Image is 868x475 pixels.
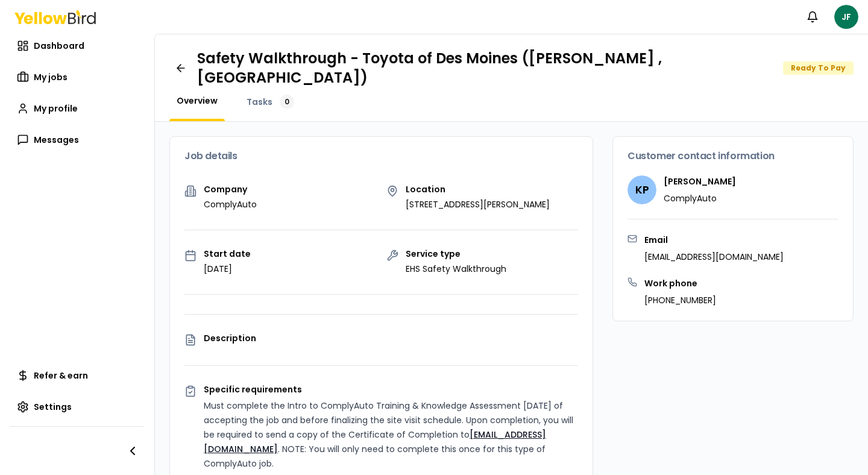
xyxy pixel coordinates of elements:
[204,250,251,258] p: Start date
[169,95,225,107] a: Overview
[280,95,294,109] div: 0
[239,95,301,109] a: Tasks0
[627,175,656,204] span: KP
[644,251,784,263] p: [EMAIL_ADDRESS][DOMAIN_NAME]
[10,96,145,121] a: My profile
[644,277,716,289] h3: Work phone
[34,401,72,413] span: Settings
[664,192,736,204] p: ComplyAuto
[783,61,854,75] div: Ready To Pay
[197,49,773,87] h1: Safety Walkthrough - Toyota of Des Moines ([PERSON_NAME] , [GEOGRAPHIC_DATA])
[664,175,736,187] h4: [PERSON_NAME]
[644,234,784,246] h3: Email
[204,198,257,210] p: ComplyAuto
[406,185,550,193] p: Location
[10,128,145,152] a: Messages
[10,65,145,89] a: My jobs
[204,334,578,342] p: Description
[627,151,838,161] h3: Customer contact information
[34,40,84,52] span: Dashboard
[247,96,272,108] span: Tasks
[177,95,218,107] span: Overview
[34,134,79,146] span: Messages
[204,185,257,193] p: Company
[834,5,858,29] span: JF
[34,102,78,115] span: My profile
[644,294,716,306] p: [PHONE_NUMBER]
[184,151,578,161] h3: Job details
[406,263,506,275] p: EHS Safety Walkthrough
[34,370,88,382] span: Refer & earn
[406,198,550,210] p: [STREET_ADDRESS][PERSON_NAME]
[10,395,145,419] a: Settings
[204,263,251,275] p: [DATE]
[406,250,506,258] p: Service type
[10,363,145,388] a: Refer & earn
[204,385,578,394] p: Specific requirements
[10,34,145,58] a: Dashboard
[204,398,578,471] p: Must complete the Intro to ComplyAuto Training & Knowledge Assessment [DATE] of accepting the job...
[34,71,68,83] span: My jobs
